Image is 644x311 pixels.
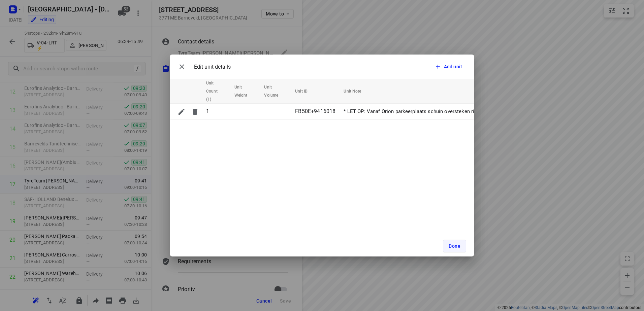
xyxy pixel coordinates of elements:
[449,243,460,249] span: Done
[443,240,466,252] button: Done
[292,104,341,120] td: FB50E+9416018
[188,105,202,118] button: Delete
[432,61,466,73] button: Add unit
[264,83,287,99] span: Unit Volume
[234,83,256,99] span: Unit Weight
[175,60,231,73] div: Edit unit details
[206,79,226,103] span: Unit Count (1)
[203,104,232,120] td: 1
[175,105,188,118] button: Edit
[295,87,316,95] span: Unit ID
[444,63,462,70] span: Add unit
[344,87,370,95] span: Unit Note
